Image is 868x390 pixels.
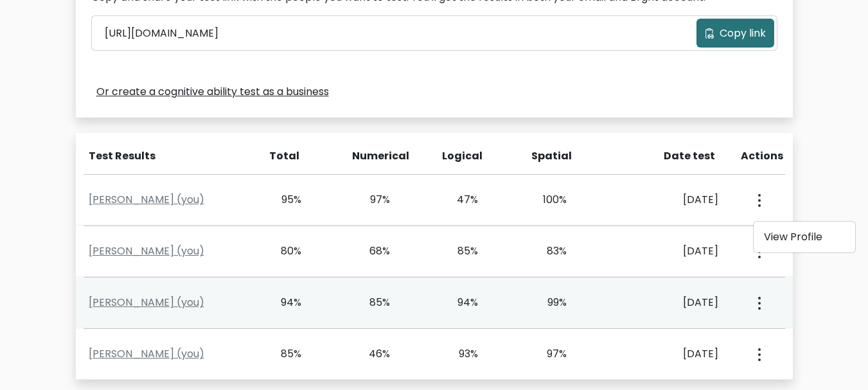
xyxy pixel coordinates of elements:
[353,295,390,310] div: 85%
[531,148,569,164] div: Spatial
[621,148,725,164] div: Date test
[353,244,390,259] div: 68%
[619,192,718,208] div: [DATE]
[442,244,479,259] div: 85%
[442,192,479,208] div: 47%
[89,192,204,207] a: [PERSON_NAME] (you)
[265,192,302,208] div: 95%
[265,295,302,310] div: 94%
[720,26,766,41] span: Copy link
[265,346,302,362] div: 85%
[530,244,567,259] div: 83%
[89,346,204,361] a: [PERSON_NAME] (you)
[353,192,390,208] div: 97%
[89,244,204,258] a: [PERSON_NAME] (you)
[265,244,302,259] div: 80%
[619,244,718,259] div: [DATE]
[353,346,390,362] div: 46%
[619,295,718,310] div: [DATE]
[89,148,247,164] div: Test Results
[619,346,718,362] div: [DATE]
[754,227,855,247] a: View Profile
[442,148,479,164] div: Logical
[442,346,479,362] div: 93%
[696,19,774,48] button: Copy link
[263,148,300,164] div: Total
[741,148,785,164] div: Actions
[89,295,204,310] a: [PERSON_NAME] (you)
[530,192,567,208] div: 100%
[442,295,479,310] div: 94%
[530,295,567,310] div: 99%
[352,148,389,164] div: Numerical
[530,346,567,362] div: 97%
[96,84,329,100] a: Or create a cognitive ability test as a business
